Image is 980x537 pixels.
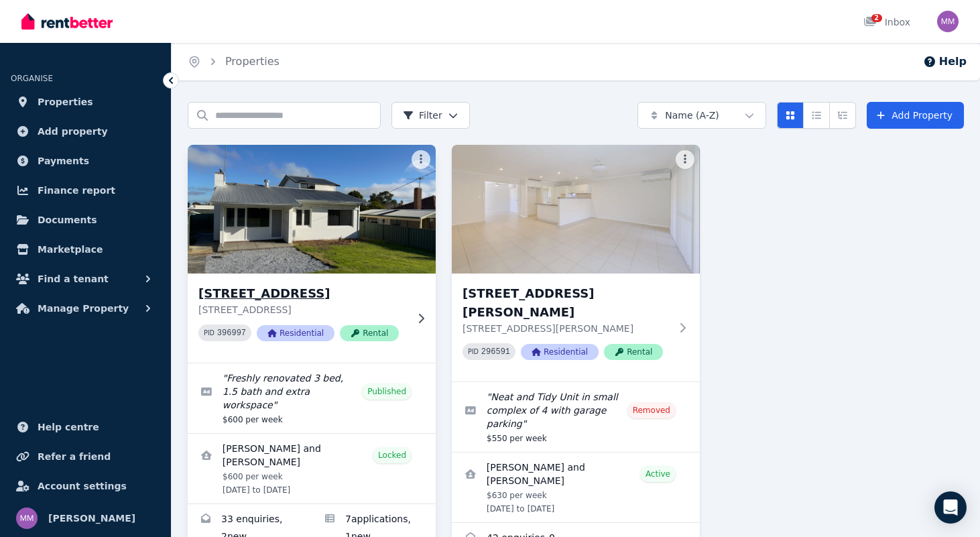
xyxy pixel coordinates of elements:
button: Find a tenant [11,265,160,292]
button: Compact list view [803,102,830,129]
a: unit 2/27 Roger Street, Midland[STREET_ADDRESS][PERSON_NAME][STREET_ADDRESS][PERSON_NAME]PID 2965... [452,145,700,381]
img: unit 2/27 Roger Street, Midland [452,145,700,274]
button: Help [923,54,967,70]
span: Filter [403,109,442,122]
img: Mark Milford [16,508,38,529]
span: Rental [340,325,399,341]
a: Properties [11,88,160,115]
span: ORGANISE [11,74,53,83]
a: Add Property [867,102,964,129]
span: Account settings [38,478,127,494]
code: 396997 [217,329,246,338]
button: Expanded list view [829,102,856,129]
span: Marketplace [38,241,103,257]
p: [STREET_ADDRESS] [198,303,406,316]
span: Manage Property [38,300,129,316]
small: PID [468,348,479,355]
span: [PERSON_NAME] [48,510,135,526]
a: Documents [11,206,160,233]
small: PID [204,329,215,337]
button: Filter [391,102,470,129]
span: Refer a friend [38,449,111,465]
a: View details for Carla Murphy and Jaidyn Williams [188,434,436,503]
button: Card view [777,102,804,129]
div: Inbox [863,15,910,29]
a: Edit listing: Neat and Tidy Unit in small complex of 4 with garage parking [452,382,700,452]
span: Name (A-Z) [665,109,719,122]
a: Add property [11,118,160,145]
img: RentBetter [21,11,113,32]
p: [STREET_ADDRESS][PERSON_NAME] [463,322,670,335]
span: Help centre [38,419,99,435]
a: Properties [225,55,280,68]
a: Edit listing: Freshly renovated 3 bed, 1.5 bath and extra workspace [188,363,436,433]
a: Help centre [11,414,160,440]
button: More options [412,150,430,169]
div: View options [777,102,856,129]
h3: [STREET_ADDRESS][PERSON_NAME] [463,284,670,322]
span: Properties [38,94,93,110]
button: Manage Property [11,295,160,322]
div: Open Intercom Messenger [934,491,967,524]
span: Rental [604,344,663,360]
img: Mark Milford [937,11,959,32]
code: 296591 [481,347,510,357]
h3: [STREET_ADDRESS] [198,284,406,303]
span: Find a tenant [38,271,109,287]
a: Payments [11,147,160,174]
img: 5 Wagoora Way, Koongamia [182,141,442,277]
a: View details for Bethany Welch and Baptiste Dubus [452,453,700,522]
span: Residential [257,325,334,341]
button: Name (A-Z) [637,102,766,129]
span: 2 [871,14,882,22]
a: Finance report [11,177,160,204]
a: 5 Wagoora Way, Koongamia[STREET_ADDRESS][STREET_ADDRESS]PID 396997ResidentialRental [188,145,436,363]
span: Documents [38,212,97,228]
span: Finance report [38,182,115,198]
span: Payments [38,153,89,169]
span: Add property [38,123,108,139]
a: Marketplace [11,236,160,263]
nav: Breadcrumb [172,43,296,80]
a: Account settings [11,473,160,499]
a: Refer a friend [11,443,160,470]
button: More options [676,150,694,169]
span: Residential [521,344,599,360]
